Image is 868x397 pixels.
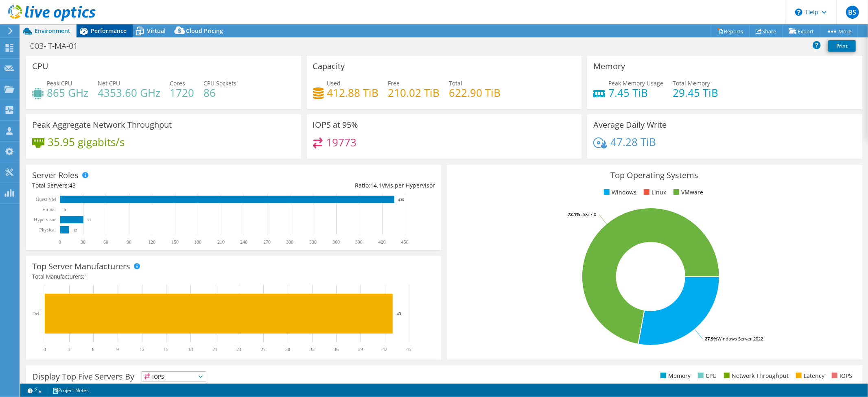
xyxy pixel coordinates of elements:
[783,25,820,37] a: Export
[59,239,61,245] text: 0
[593,62,625,71] h3: Memory
[203,79,236,87] span: CPU Sockets
[39,227,56,233] text: Physical
[388,79,400,87] span: Free
[610,137,656,146] h4: 47.28 TiB
[73,228,77,232] text: 12
[608,88,663,97] h4: 7.45 TiB
[164,347,168,352] text: 15
[103,239,108,245] text: 60
[91,27,127,35] span: Performance
[98,79,120,87] span: Net CPU
[286,239,293,245] text: 300
[47,79,72,87] span: Peak CPU
[705,336,717,342] tspan: 27.9%
[696,371,717,380] li: CPU
[332,239,340,245] text: 360
[828,40,856,52] a: Print
[795,9,802,16] svg: \n
[26,41,90,50] h1: 003-IT-MA-01
[846,6,859,19] span: BS
[673,88,718,97] h4: 29.45 TiB
[186,27,223,35] span: Cloud Pricing
[32,171,79,180] h3: Server Roles
[98,88,160,97] h4: 4353.60 GHz
[148,239,155,245] text: 120
[355,239,363,245] text: 390
[34,217,56,222] text: Hypervisor
[212,347,217,352] text: 21
[717,336,763,342] tspan: Windows Server 2022
[236,347,241,352] text: 24
[68,347,70,352] text: 3
[240,239,247,245] text: 240
[22,385,47,395] a: 2
[388,88,440,97] h4: 210.02 TiB
[671,188,703,197] li: VMware
[36,196,56,202] text: Guest VM
[830,371,852,380] li: IOPS
[642,188,666,197] li: Linux
[170,88,194,97] h4: 1720
[32,181,234,190] div: Total Servers:
[170,79,185,87] span: Cores
[401,239,409,245] text: 450
[188,347,193,352] text: 18
[48,137,125,146] h4: 35.95 gigabits/s
[81,239,85,245] text: 30
[453,171,856,180] h3: Top Operating Systems
[407,347,411,352] text: 45
[69,181,76,189] span: 43
[87,218,91,222] text: 31
[47,88,88,97] h4: 865 GHz
[568,211,580,217] tspan: 72.1%
[750,25,783,37] a: Share
[658,371,691,380] li: Memory
[35,27,70,35] span: Environment
[673,79,710,87] span: Total Memory
[602,188,636,197] li: Windows
[217,239,225,245] text: 210
[142,372,206,382] span: IOPS
[44,347,46,352] text: 0
[32,311,41,316] text: Dell
[84,273,87,280] span: 1
[194,239,201,245] text: 180
[794,371,824,380] li: Latency
[64,208,66,212] text: 0
[449,79,463,87] span: Total
[234,181,435,190] div: Ratio: VMs per Hypervisor
[722,371,789,380] li: Network Throughput
[203,88,236,97] h4: 86
[310,347,315,352] text: 33
[32,272,435,281] h4: Total Manufacturers:
[608,79,663,87] span: Peak Memory Usage
[309,239,317,245] text: 330
[116,347,119,352] text: 9
[313,120,359,129] h3: IOPS at 95%
[261,347,266,352] text: 27
[327,79,341,87] span: Used
[171,239,179,245] text: 150
[326,138,356,147] h4: 19773
[334,347,339,352] text: 36
[263,239,271,245] text: 270
[593,120,667,129] h3: Average Daily Write
[32,62,48,71] h3: CPU
[47,385,94,395] a: Project Notes
[397,311,402,316] text: 43
[378,239,386,245] text: 420
[820,25,858,37] a: More
[147,27,166,35] span: Virtual
[711,25,750,37] a: Reports
[32,262,130,271] h3: Top Server Manufacturers
[285,347,290,352] text: 30
[140,347,144,352] text: 12
[42,207,56,212] text: Virtual
[370,181,382,189] span: 14.1
[313,62,345,71] h3: Capacity
[92,347,94,352] text: 6
[580,211,596,217] tspan: ESXi 7.0
[398,198,404,202] text: 436
[383,347,387,352] text: 42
